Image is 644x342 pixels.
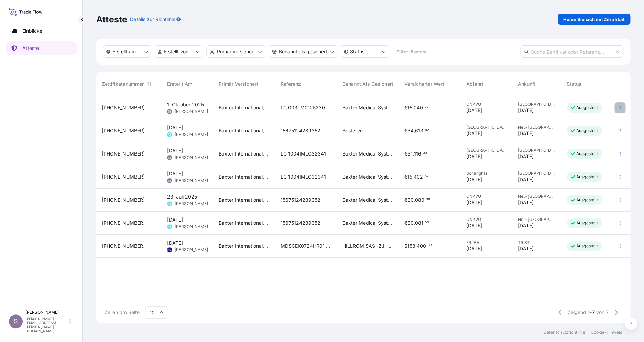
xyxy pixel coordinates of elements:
p: Ausgestellt [576,128,598,133]
span: [GEOGRAPHIC_DATA] [466,148,507,153]
span: [DATE] [167,216,183,223]
span: 081 [415,221,423,225]
span: 15 [407,174,412,179]
span: . [423,175,424,178]
span: Baxter International, Inc. [219,243,270,249]
p: Atteste [22,45,39,52]
span: 77 [425,106,429,108]
span: [PERSON_NAME] [175,155,208,160]
span: Baxter International, Inc. [219,104,270,111]
span: MDSCEK0724HR01 - SX 39636996 [281,243,331,249]
span: [GEOGRAPHIC_DATA] [518,101,556,107]
p: Benannt als gesichert [279,48,327,55]
span: € [404,174,407,179]
span: , [412,174,414,179]
span: 34 [407,128,414,133]
span: [DATE] [518,107,534,114]
span: 402 [414,174,423,179]
span: [DATE] [518,199,534,206]
span: . [424,221,425,224]
span: . [424,129,425,131]
span: 67 [425,175,429,178]
span: 400 [417,244,426,248]
span: Baxter International, Inc. [219,220,270,226]
span: [PHONE_NUMBER] [102,104,145,111]
span: [PERSON_NAME] [175,178,208,183]
span: [DATE] [518,222,534,229]
span: [PHONE_NUMBER] [102,127,145,134]
span: , [412,105,414,110]
span: CNPVG [466,194,507,199]
button: Sortieren [145,80,153,88]
span: [PHONE_NUMBER] [102,173,145,180]
a: Atteste [6,41,77,55]
span: [PHONE_NUMBER] [102,196,145,203]
span: Neu-[GEOGRAPHIC_DATA] [518,194,556,199]
span: € [404,197,407,202]
span: € [404,221,407,225]
p: Ausgestellt [576,105,598,110]
span: [PERSON_NAME] [175,132,208,137]
span: 613 [415,128,423,133]
span: . [423,106,424,108]
span: 15675124289352 [281,127,320,134]
span: Baxter Medical Systems GmbH+Co. KG [342,173,393,180]
span: LC 1004IMLC32341 [281,150,326,157]
span: 30 [407,197,414,202]
span: [GEOGRAPHIC_DATA] [466,125,507,130]
span: [DATE] [466,130,482,137]
span: Baxter International, Inc. [219,196,270,203]
span: [PHONE_NUMBER] [102,243,145,249]
span: Zeilen pro Seite [105,309,140,316]
span: HILLROM SAS -Z.I. du Talhouët - BP 14 56330 PLUVIGNER - [GEOGRAPHIC_DATA] [342,243,393,249]
span: [DATE] [466,245,482,252]
span: Baxter Medical Systems GmbH+Co. KG [342,196,393,203]
span: Baxter International, Inc. [219,127,270,134]
span: . [425,198,426,201]
a: Einblicke [6,24,77,38]
span: 1-7 [588,309,595,316]
span: [DATE] [518,176,534,183]
span: CNPVG [466,217,507,222]
span: 59 [425,221,429,224]
span: FS [168,200,171,207]
span: 080 [415,197,424,202]
span: [DATE] [518,153,534,160]
span: ST [168,177,171,184]
span: Baxter Medical Systems GmbH+Co. KG [342,150,393,157]
span: 15 [407,105,412,110]
a: Datenschutzrichtlinie [544,330,585,335]
button: Filter löschen [392,46,431,57]
span: Versicherter Wert [404,81,444,87]
p: Filter löschen [396,48,427,55]
span: [PHONE_NUMBER] [102,220,145,226]
span: Primär versichert [219,81,258,87]
span: FRLEH [466,240,507,245]
span: HG [167,246,172,253]
span: [DATE] [518,130,534,137]
span: Status [567,81,581,87]
span: [GEOGRAPHIC_DATA] [518,148,556,153]
p: Einblicke [22,28,42,34]
span: [DATE] [466,153,482,160]
span: , [414,197,415,202]
span: von 7 [596,309,609,316]
span: [PERSON_NAME] [175,247,208,253]
p: [PERSON_NAME] [25,310,68,315]
span: 15675124289352 [281,196,320,203]
span: Baxter International, Inc. [219,173,270,180]
p: [PERSON_NAME][EMAIL_ADDRESS][PERSON_NAME][DOMAIN_NAME] [25,317,68,333]
span: Benannt als gesichert [342,81,393,87]
span: [DATE] [466,107,482,114]
button: cargoOwner Filteroptionen [269,45,337,58]
span: Neu-[GEOGRAPHIC_DATA] [518,125,556,130]
span: Baxter Medical Systems GmbH+Co. KG [342,220,393,226]
p: Erstellt von [164,48,188,55]
span: Bestellen [342,127,363,134]
input: Suche Zertifikat oder Referenz... [520,45,623,58]
span: [DATE] [167,147,183,154]
span: € [404,105,407,110]
span: FS [168,223,171,230]
span: [DATE] [466,176,482,183]
a: Holen Sie sich ein Zertifikat [558,14,630,25]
